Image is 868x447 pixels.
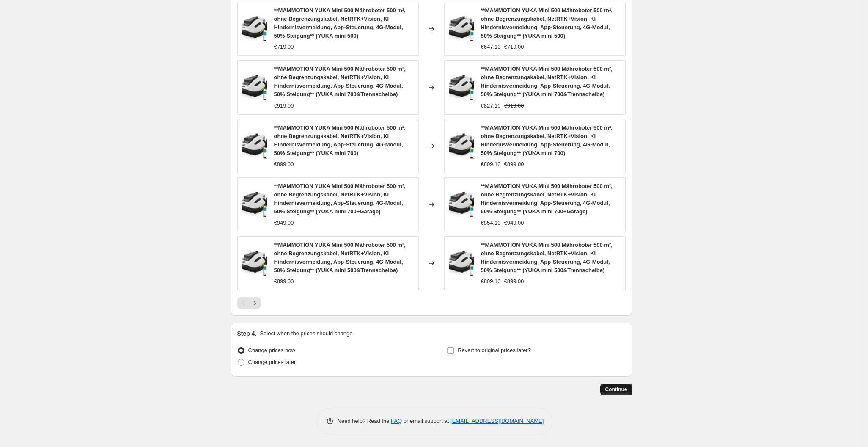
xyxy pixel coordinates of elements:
[274,102,294,110] div: €919.00
[449,133,474,159] img: 71AjLy4vLvL._AC_SL1500_80x.jpg
[481,219,501,227] div: €854.10
[274,7,406,39] span: **MAMMOTION YUKA Mini 500 Mähroboter 500 m², ohne Begrenzungskabel, NetRTK+Vision, KI Hindernisve...
[242,16,267,41] img: 71AjLy4vLvL._AC_SL1500_80x.jpg
[449,251,474,276] img: 71AjLy4vLvL._AC_SL1500_80x.jpg
[504,277,524,286] strike: €899.00
[450,418,544,424] a: [EMAIL_ADDRESS][DOMAIN_NAME]
[449,192,474,217] img: 71AjLy4vLvL._AC_SL1500_80x.jpg
[504,160,524,168] strike: €899.00
[242,251,267,276] img: 71AjLy4vLvL._AC_SL1500_80x.jpg
[391,418,402,424] a: FAQ
[504,102,524,110] strike: €919.00
[274,160,294,168] div: €899.00
[274,183,406,215] span: **MAMMOTION YUKA Mini 500 Mähroboter 500 m², ohne Begrenzungskabel, NetRTK+Vision, KI Hindernisve...
[481,43,501,51] div: €647.10
[242,192,267,217] img: 71AjLy4vLvL._AC_SL1500_80x.jpg
[481,124,613,156] span: **MAMMOTION YUKA Mini 500 Mähroboter 500 m², ohne Begrenzungskabel, NetRTK+Vision, KI Hindernisve...
[481,183,613,215] span: **MAMMOTION YUKA Mini 500 Mähroboter 500 m², ohne Begrenzungskabel, NetRTK+Vision, KI Hindernisve...
[600,384,632,395] button: Continue
[249,297,261,309] button: Next
[237,329,257,338] h2: Step 4.
[481,277,501,286] div: €809.10
[481,102,501,110] div: €827.10
[449,75,474,100] img: 71AjLy4vLvL._AC_SL1500_80x.jpg
[248,359,296,365] span: Change prices later
[605,386,627,393] span: Continue
[260,329,352,338] p: Select when the prices should change
[274,43,294,51] div: €719.00
[338,418,391,424] span: Need help? Read the
[449,16,474,41] img: 71AjLy4vLvL._AC_SL1500_80x.jpg
[481,160,501,168] div: €809.10
[274,66,406,97] span: **MAMMOTION YUKA Mini 500 Mähroboter 500 m², ohne Begrenzungskabel, NetRTK+Vision, KI Hindernisve...
[237,297,261,309] nav: Pagination
[242,133,267,159] img: 71AjLy4vLvL._AC_SL1500_80x.jpg
[242,75,267,100] img: 71AjLy4vLvL._AC_SL1500_80x.jpg
[274,277,294,286] div: €899.00
[274,242,406,273] span: **MAMMOTION YUKA Mini 500 Mähroboter 500 m², ohne Begrenzungskabel, NetRTK+Vision, KI Hindernisve...
[504,219,524,227] strike: €949.00
[248,347,295,353] span: Change prices now
[274,124,406,156] span: **MAMMOTION YUKA Mini 500 Mähroboter 500 m², ohne Begrenzungskabel, NetRTK+Vision, KI Hindernisve...
[402,418,450,424] span: or email support at
[504,43,524,51] strike: €719.00
[481,7,613,39] span: **MAMMOTION YUKA Mini 500 Mähroboter 500 m², ohne Begrenzungskabel, NetRTK+Vision, KI Hindernisve...
[274,219,294,227] div: €949.00
[458,347,531,353] span: Revert to original prices later?
[481,242,613,273] span: **MAMMOTION YUKA Mini 500 Mähroboter 500 m², ohne Begrenzungskabel, NetRTK+Vision, KI Hindernisve...
[481,66,613,97] span: **MAMMOTION YUKA Mini 500 Mähroboter 500 m², ohne Begrenzungskabel, NetRTK+Vision, KI Hindernisve...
